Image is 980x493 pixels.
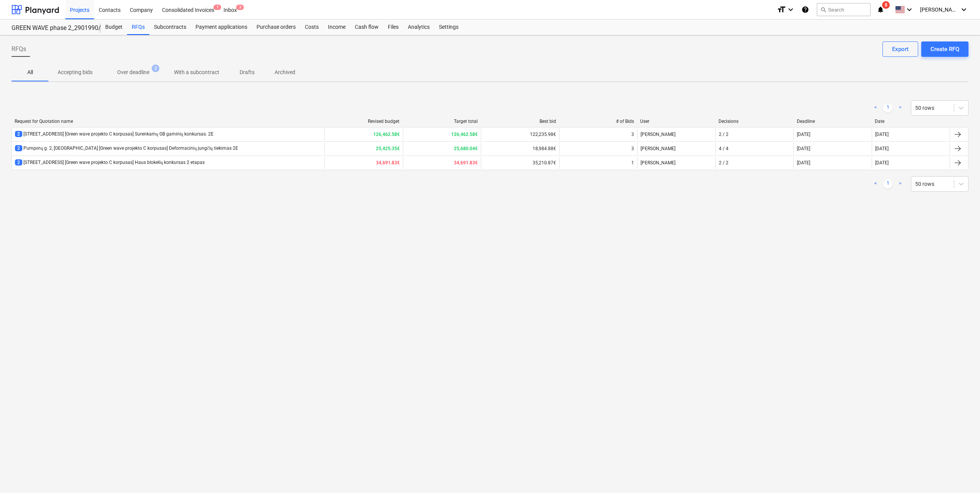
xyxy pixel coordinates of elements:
[15,131,214,137] div: [STREET_ADDRESS] [Green wave projekto C korpusas] Surenkamų GB gaminių konkursas. 2E
[58,68,93,76] p: Accepting bids
[373,132,400,137] b: 126,462.58€
[875,119,947,124] div: Date
[275,68,295,76] p: Archived
[637,157,715,169] div: [PERSON_NAME]
[920,7,958,13] span: [PERSON_NAME]
[403,20,434,35] a: Analytics
[481,142,559,155] div: 18,984.88€
[942,456,980,493] iframe: Chat Widget
[875,132,889,137] div: [DATE]
[152,65,159,72] span: 2
[127,20,149,35] a: RFQs
[191,20,252,35] a: Payment applications
[376,146,400,151] b: 25,425.35€
[300,20,323,35] a: Costs
[883,103,892,112] a: Page 1 is your current page
[252,20,300,35] a: Purchase orders
[174,68,219,76] p: With a subcontract
[896,103,905,112] a: Next page
[921,41,968,57] button: Create RFQ
[801,5,809,14] i: Knowledge base
[905,5,914,14] i: keyboard_arrow_down
[631,132,634,137] div: 3
[434,20,463,35] a: Settings
[15,145,238,152] div: Pumpėnų g. 2, [GEOGRAPHIC_DATA] [Green wave projekto C korpusas] Deformacinių jungčių tiekimas 2E
[481,157,559,169] div: 35,210.87€
[797,132,810,137] div: [DATE]
[236,5,244,10] span: 3
[101,20,127,35] a: Budget
[718,119,791,124] div: Decisions
[797,119,869,124] div: Deadline
[214,5,221,10] span: 1
[149,20,191,35] a: Subcontracts
[719,146,728,151] div: 4 / 4
[817,3,871,16] button: Search
[875,146,889,151] div: [DATE]
[383,20,403,35] a: Files
[882,41,918,57] button: Export
[328,119,400,124] div: Revised budget
[481,128,559,141] div: 122,235.98€
[892,44,909,54] div: Export
[12,45,26,54] span: RFQs
[350,20,383,35] a: Cash flow
[777,5,786,14] i: format_size
[562,119,634,124] div: # of Bids
[454,160,478,165] b: 34,691.83€
[15,159,205,166] div: [STREET_ADDRESS] [Green wave projekto C korpusas] Haus blokelių konkursas 2 etapas
[882,1,890,9] span: 8
[877,5,884,14] i: notifications
[820,7,826,13] span: search
[238,68,256,76] p: Drafts
[15,119,321,124] div: Request for Quotation name
[15,145,22,151] span: 2
[454,146,478,151] b: 25,680.04€
[871,179,880,189] a: Previous page
[930,44,959,54] div: Create RFQ
[323,20,350,35] a: Income
[637,128,715,141] div: [PERSON_NAME]
[637,142,715,155] div: [PERSON_NAME]
[631,160,634,165] div: 1
[719,160,728,165] div: 2 / 2
[451,132,478,137] b: 126,462.58€
[797,160,810,165] div: [DATE]
[797,146,810,151] div: [DATE]
[12,24,91,32] div: GREEN WAVE phase 2_2901990/2901996/2901997
[959,5,968,14] i: keyboard_arrow_down
[883,179,892,189] a: Page 1 is your current page
[484,119,556,124] div: Best bid
[875,160,889,165] div: [DATE]
[15,131,22,137] span: 2
[21,68,39,76] p: All
[786,5,795,14] i: keyboard_arrow_down
[640,119,712,124] div: User
[376,160,400,165] b: 34,691.83€
[871,103,880,112] a: Previous page
[117,68,149,76] p: Over deadline
[896,179,905,189] a: Next page
[719,132,728,137] div: 2 / 2
[15,159,22,165] span: 2
[631,146,634,151] div: 3
[406,119,478,124] div: Target total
